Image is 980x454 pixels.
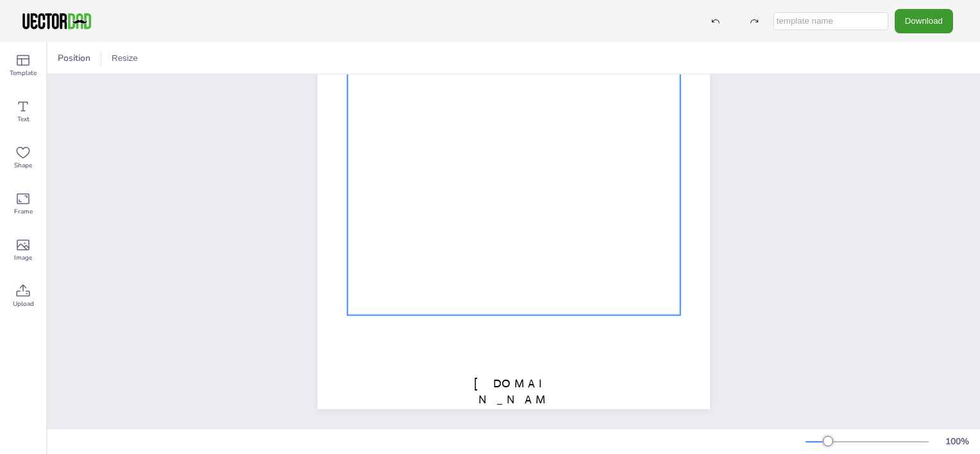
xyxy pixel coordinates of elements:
span: Text [17,114,30,124]
span: [DOMAIN_NAME] [474,376,553,423]
span: Image [14,253,32,263]
button: Resize [106,48,143,69]
input: template name [773,12,888,30]
div: 100 % [942,435,972,448]
img: VectorDad-1.png [21,12,93,31]
span: Position [55,52,93,64]
span: Template [10,68,37,78]
span: Upload [13,299,34,309]
span: Shape [14,160,32,171]
button: Download [895,9,953,33]
span: Frame [14,206,33,217]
